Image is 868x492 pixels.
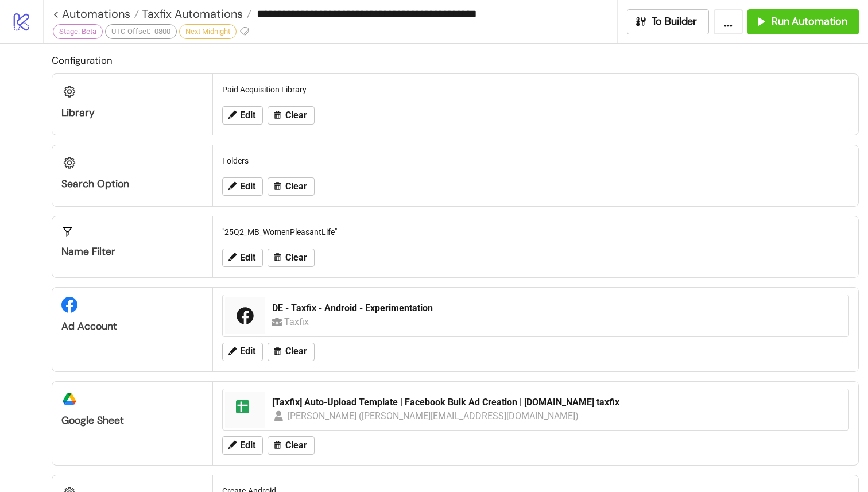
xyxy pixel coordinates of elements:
[240,181,255,192] span: Edit
[222,436,263,455] button: Edit
[240,346,255,357] span: Edit
[268,436,315,455] button: Clear
[285,346,307,357] span: Clear
[139,6,243,21] span: Taxfix Automations
[61,245,203,258] div: Name Filter
[268,249,315,267] button: Clear
[652,15,697,28] span: To Builder
[218,221,854,243] div: "25Q2_MB_WomenPleasantLife"
[272,396,842,409] div: [Taxfix] Auto-Upload Template | Facebook Bulk Ad Creation | [DOMAIN_NAME] taxfix
[222,106,263,125] button: Edit
[747,9,859,34] button: Run Automation
[240,440,255,451] span: Edit
[179,24,237,39] div: Next Midnight
[222,343,263,361] button: Edit
[139,8,251,20] a: Taxfix Automations
[53,8,139,20] a: < Automations
[772,15,847,28] span: Run Automation
[285,440,307,451] span: Clear
[61,106,203,119] div: Library
[285,181,307,192] span: Clear
[284,315,313,329] div: Taxfix
[218,79,854,100] div: Paid Acquisition Library
[222,249,263,267] button: Edit
[218,150,854,172] div: Folders
[52,53,859,68] h2: Configuration
[627,9,710,34] button: To Builder
[61,177,203,191] div: Search Option
[714,9,743,34] button: ...
[61,414,203,427] div: Google Sheet
[240,110,255,121] span: Edit
[268,343,315,361] button: Clear
[268,106,315,125] button: Clear
[285,110,307,121] span: Clear
[105,24,177,39] div: UTC-Offset: -0800
[272,302,842,315] div: DE - Taxfix - Android - Experimentation
[53,24,103,39] div: Stage: Beta
[288,409,579,423] div: [PERSON_NAME] ([PERSON_NAME][EMAIL_ADDRESS][DOMAIN_NAME])
[285,253,307,263] span: Clear
[240,253,255,263] span: Edit
[268,177,315,196] button: Clear
[222,177,263,196] button: Edit
[61,320,203,333] div: Ad Account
